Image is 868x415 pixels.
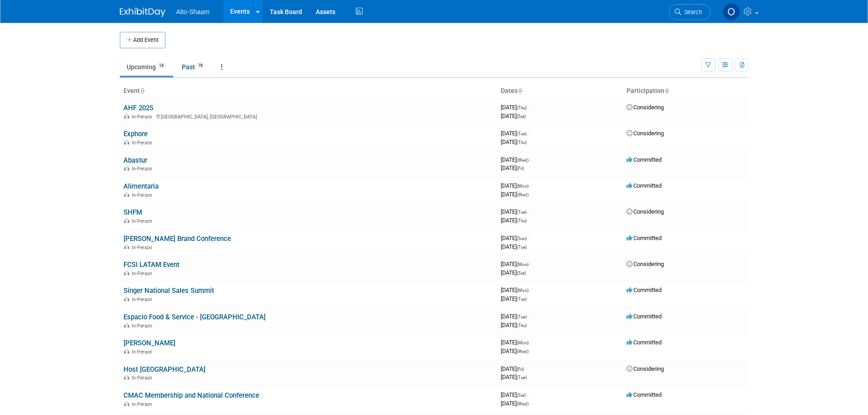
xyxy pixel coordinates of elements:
[140,87,144,94] a: Sort by Event Name
[123,130,148,138] a: Exphore
[501,208,529,215] span: [DATE]
[124,401,129,406] img: In-Person Event
[124,192,129,197] img: In-Person Event
[527,391,529,398] span: -
[123,235,231,243] a: [PERSON_NAME] Brand Conference
[132,323,155,329] span: In-Person
[525,365,527,372] span: -
[501,261,531,267] span: [DATE]
[627,287,662,293] span: Committed
[124,140,129,144] img: In-Person Event
[176,8,210,15] span: Alto-Shaam
[501,348,529,354] span: [DATE]
[501,313,529,320] span: [DATE]
[517,297,527,302] span: (Tue)
[517,314,527,319] span: (Tue)
[132,114,155,120] span: In-Person
[501,243,527,250] span: [DATE]
[627,208,664,215] span: Considering
[124,245,129,249] img: In-Person Event
[501,104,529,111] span: [DATE]
[517,210,527,215] span: (Tue)
[132,297,155,302] span: In-Person
[123,287,214,295] a: Singer National Sales Summit
[517,367,524,372] span: (Fri)
[124,297,129,301] img: In-Person Event
[623,83,749,99] th: Participation
[123,104,153,112] a: AHF 2025
[517,236,527,241] span: (Sun)
[517,375,527,380] span: (Tue)
[501,182,531,189] span: [DATE]
[627,104,664,111] span: Considering
[664,87,669,94] a: Sort by Participation Type
[501,191,529,198] span: [DATE]
[517,349,529,354] span: (Wed)
[517,323,527,328] span: (Thu)
[120,32,165,48] button: Add Event
[501,374,527,380] span: [DATE]
[132,349,155,355] span: In-Person
[497,83,623,99] th: Dates
[132,245,155,251] span: In-Person
[501,400,529,407] span: [DATE]
[123,313,266,321] a: Espacio Food & Service - [GEOGRAPHIC_DATA]
[530,339,531,346] span: -
[501,113,526,119] span: [DATE]
[627,182,662,189] span: Committed
[501,156,531,163] span: [DATE]
[501,269,526,276] span: [DATE]
[123,365,205,374] a: Host [GEOGRAPHIC_DATA]
[501,235,529,241] span: [DATE]
[517,105,527,110] span: (Thu)
[132,218,155,224] span: In-Person
[528,208,529,215] span: -
[120,83,497,99] th: Event
[627,156,662,163] span: Committed
[501,295,527,302] span: [DATE]
[528,313,529,320] span: -
[627,339,662,346] span: Committed
[132,375,155,381] span: In-Person
[123,208,142,216] a: SHFM
[517,401,529,406] span: (Wed)
[123,156,147,164] a: Abastur
[627,261,664,267] span: Considering
[530,182,531,189] span: -
[681,9,702,15] span: Search
[123,182,159,190] a: Alimentaria
[195,62,205,69] span: 78
[669,4,711,20] a: Search
[517,340,529,345] span: (Mon)
[175,58,212,76] a: Past78
[123,261,180,269] a: FCSI LATAM Event
[501,365,527,372] span: [DATE]
[517,131,527,136] span: (Tue)
[517,218,527,223] span: (Thu)
[124,114,129,118] img: In-Person Event
[528,104,529,111] span: -
[124,349,129,354] img: In-Person Event
[132,166,155,172] span: In-Person
[517,271,526,276] span: (Sat)
[627,313,662,320] span: Committed
[124,375,129,379] img: In-Person Event
[517,184,529,189] span: (Mon)
[124,271,129,275] img: In-Person Event
[123,113,493,120] div: [GEOGRAPHIC_DATA], [GEOGRAPHIC_DATA]
[627,391,662,398] span: Committed
[156,62,166,69] span: 18
[517,140,527,145] span: (Thu)
[123,391,259,400] a: CMAC Membership and National Conference
[530,156,531,163] span: -
[517,393,526,398] span: (Sat)
[517,288,529,293] span: (Mon)
[530,287,531,293] span: -
[120,8,165,17] img: ExhibitDay
[132,192,155,198] span: In-Person
[124,323,129,328] img: In-Person Event
[528,235,529,241] span: -
[120,58,173,76] a: Upcoming18
[123,339,175,347] a: [PERSON_NAME]
[517,245,527,250] span: (Tue)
